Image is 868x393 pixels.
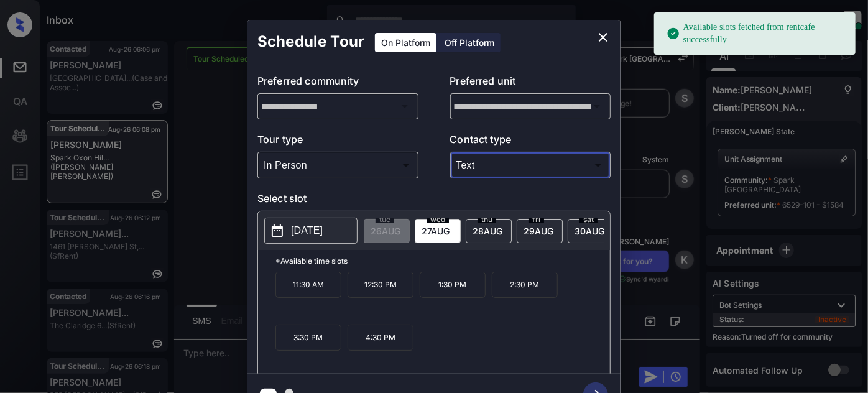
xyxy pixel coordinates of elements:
p: Preferred community [257,73,418,93]
div: date-select [517,219,563,243]
p: Preferred unit [450,73,611,93]
span: 29 AUG [524,226,553,236]
p: 3:30 PM [275,325,341,351]
span: thu [478,216,496,223]
p: 12:30 PM [348,272,413,298]
p: *Available time slots [275,250,610,272]
p: Select slot [257,191,611,211]
div: date-select [466,219,512,243]
h2: Schedule Tour [247,20,374,63]
p: 4:30 PM [348,325,413,351]
span: sat [579,216,598,223]
p: 2:30 PM [492,272,558,298]
span: wed [427,216,449,223]
div: date-select [568,219,614,243]
div: Text [453,155,608,175]
div: Available slots fetched from rentcafe successfully [667,16,846,51]
span: 28 AUG [473,226,502,236]
div: date-select [415,219,461,243]
button: close [591,25,616,50]
p: 11:30 AM [275,272,341,298]
span: 27 AUG [422,226,450,236]
p: Tour type [257,132,418,152]
div: In Person [261,155,415,175]
span: 30 AUG [575,226,604,236]
p: [DATE] [291,223,323,238]
span: fri [529,216,544,223]
p: Contact type [450,132,611,152]
div: Off Platform [438,33,501,52]
div: On Platform [375,33,436,52]
button: [DATE] [264,218,358,244]
p: 1:30 PM [420,272,486,298]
